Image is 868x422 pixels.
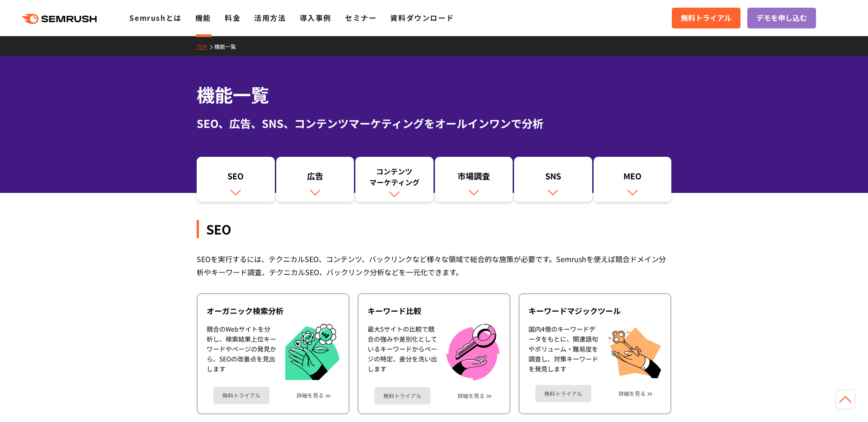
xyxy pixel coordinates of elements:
[214,42,243,50] a: 機能一覧
[435,157,513,202] a: 市場調査
[297,392,324,399] a: 詳細を見る
[213,387,269,404] a: 無料トライアル
[672,8,741,28] a: 無料トライアル
[355,157,434,202] a: コンテンツマーケティング
[281,170,350,186] div: 広告
[345,12,377,23] a: セミナー
[201,170,270,186] div: SEO
[207,324,276,380] div: 競合のWebサイトを分析し、検索結果上位キーワードやページの発見から、SEOの改善点を見出します
[285,324,340,380] img: オーガニック検索分析
[390,12,454,23] a: 資料ダウンロード
[594,157,672,202] a: MEO
[207,305,340,316] div: オーガニック検索分析
[129,12,181,23] a: Semrushとは
[197,253,671,279] div: SEOを実行するには、テクニカルSEO、コンテンツ、バックリンクなど様々な領域で総合的な施策が必要です。Semrushを使えば競合ドメイン分析やキーワード調査、テクニカルSEO、バックリンク分析...
[225,12,241,23] a: 料金
[458,393,485,399] a: 詳細を見る
[528,324,598,378] div: 国内4億のキーワードデータをもとに、関連語句やボリューム・難易度を調査し、対策キーワードを発見します
[747,8,816,28] a: デモを申し込む
[528,305,661,316] div: キーワードマジックツール
[535,385,591,402] a: 無料トライアル
[197,115,671,131] div: SEO、広告、SNS、コンテンツマーケティングをオールインワンで分析
[360,166,429,188] div: コンテンツ マーケティング
[197,220,671,238] div: SEO
[195,12,211,23] a: 機能
[446,324,500,380] img: キーワード比較
[197,81,671,108] h1: 機能一覧
[368,305,500,316] div: キーワード比較
[519,170,588,186] div: SNS
[254,12,286,23] a: 活用方法
[598,170,667,186] div: MEO
[439,170,509,186] div: 市場調査
[618,390,646,397] a: 詳細を見る
[607,324,661,378] img: キーワードマジックツール
[756,12,807,24] span: デモを申し込む
[197,42,214,50] a: TOP
[374,387,430,404] a: 無料トライアル
[368,324,437,380] div: 最大5サイトの比較で競合の強みや差別化としているキーワードからページの特定、差分を洗い出します
[276,157,354,202] a: 広告
[197,157,275,202] a: SEO
[300,12,331,23] a: 導入事例
[514,157,592,202] a: SNS
[681,12,731,24] span: 無料トライアル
